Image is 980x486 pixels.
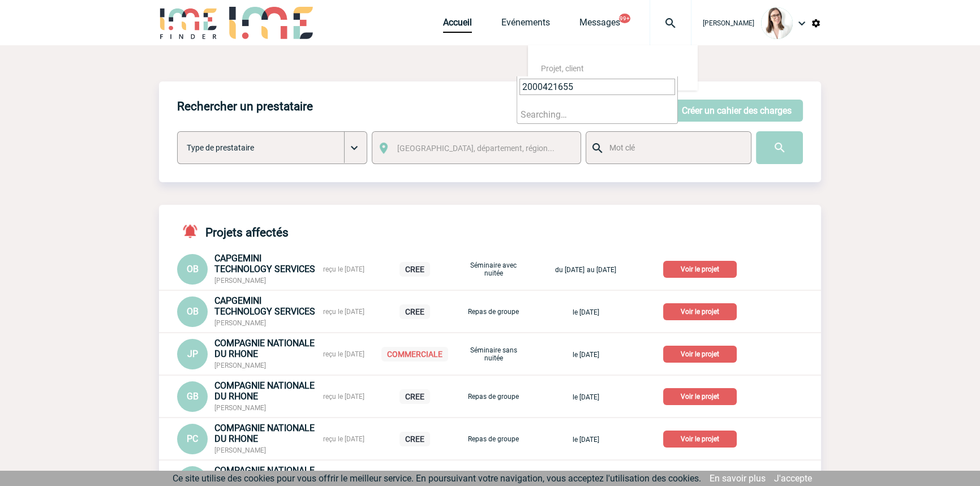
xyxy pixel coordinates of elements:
[465,393,522,401] p: Repas de groupe
[177,100,313,113] h4: Rechercher un prestataire
[663,348,741,359] a: Voir le projet
[443,17,472,33] a: Accueil
[214,423,315,444] span: COMPAGNIE NATIONALE DU RHONE
[587,266,616,274] span: au [DATE]
[214,380,315,402] span: COMPAGNIE NATIONALE DU RHONE
[214,338,315,359] span: COMPAGNIE NATIONALE DU RHONE
[663,261,737,278] p: Voir le projet
[177,223,289,239] h4: Projets affectés
[663,306,741,316] a: Voir le projet
[187,264,199,274] span: OB
[323,435,364,443] span: reçu le [DATE]
[399,304,430,319] p: CREE
[465,346,522,362] p: Séminaire sans nuitée
[607,140,741,155] input: Mot clé
[399,432,430,446] p: CREE
[323,350,364,358] span: reçu le [DATE]
[761,7,793,39] img: 122719-0.jpg
[214,446,266,454] span: [PERSON_NAME]
[663,388,737,405] p: Voir le projet
[774,473,812,484] a: J'accepte
[214,362,266,369] span: [PERSON_NAME]
[517,106,677,123] li: Searching…
[173,473,701,484] span: Ce site utilise des cookies pour vous offrir le meilleur service. En poursuivant votre navigation...
[541,64,584,73] span: Projet, client
[663,303,737,320] p: Voir le projet
[756,131,803,164] input: Submit
[619,14,630,23] button: 99+
[573,308,599,316] span: le [DATE]
[703,19,754,27] span: [PERSON_NAME]
[214,277,266,285] span: [PERSON_NAME]
[187,391,199,402] span: GB
[465,308,522,316] p: Repas de groupe
[573,351,599,359] span: le [DATE]
[159,7,218,39] img: IME-Finder
[323,308,364,316] span: reçu le [DATE]
[381,347,448,362] p: COMMERCIALE
[397,144,555,153] span: [GEOGRAPHIC_DATA], département, région...
[663,346,737,363] p: Voir le projet
[187,349,198,359] span: JP
[465,261,522,277] p: Séminaire avec nuitée
[323,265,364,273] span: reçu le [DATE]
[214,319,266,327] span: [PERSON_NAME]
[187,306,199,317] span: OB
[187,433,198,444] span: PC
[663,390,741,401] a: Voir le projet
[214,295,315,317] span: CAPGEMINI TECHNOLOGY SERVICES
[399,262,430,277] p: CREE
[663,433,741,444] a: Voir le projet
[573,436,599,444] span: le [DATE]
[555,266,584,274] span: du [DATE]
[214,404,266,412] span: [PERSON_NAME]
[663,431,737,448] p: Voir le projet
[573,393,599,401] span: le [DATE]
[663,263,741,274] a: Voir le projet
[182,223,205,239] img: notifications-active-24-px-r.png
[710,473,766,484] a: En savoir plus
[501,17,550,33] a: Evénements
[465,435,522,443] p: Repas de groupe
[323,393,364,401] span: reçu le [DATE]
[214,253,315,274] span: CAPGEMINI TECHNOLOGY SERVICES
[399,389,430,404] p: CREE
[579,17,620,33] a: Messages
